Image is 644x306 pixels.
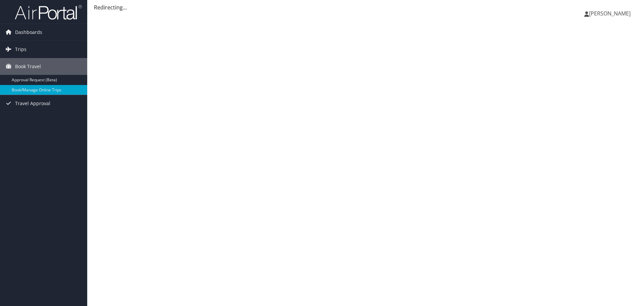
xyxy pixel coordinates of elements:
[15,58,41,75] span: Book Travel
[15,24,42,41] span: Dashboards
[15,41,26,58] span: Trips
[584,3,637,24] a: [PERSON_NAME]
[589,10,631,17] span: [PERSON_NAME]
[15,95,50,112] span: Travel Approval
[94,3,637,11] div: Redirecting...
[15,4,82,20] img: airportal-logo.png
